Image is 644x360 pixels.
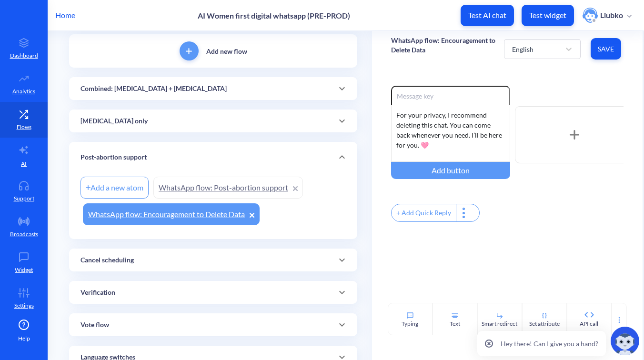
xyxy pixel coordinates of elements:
div: Set attribute [529,320,560,328]
p: [MEDICAL_DATA] only [80,116,148,126]
p: Add new flow [206,46,247,56]
p: Settings [14,301,34,310]
button: Test AI chat [461,5,514,26]
p: Combined: [MEDICAL_DATA] + [MEDICAL_DATA] [80,84,227,94]
div: Smart redirect [482,320,517,328]
button: add [180,41,199,60]
div: Text [450,320,460,328]
p: Verification [80,288,115,298]
p: Test AI chat [468,10,506,20]
div: English [512,44,533,54]
button: Test widget [522,5,574,26]
div: Vote flow [69,313,357,336]
p: Liubko [600,10,623,20]
p: Broadcasts [10,230,38,239]
a: WhatsApp flow: Encouragement to Delete Data [83,203,260,225]
span: Save [598,44,614,54]
button: user photoLiubko [578,7,636,24]
p: Flows [17,123,31,131]
img: user photo [583,8,598,23]
div: Add a new atom [80,177,149,199]
p: WhatsApp flow: Encouragement to Delete Data [391,36,504,55]
div: + Add Quick Reply [392,204,456,221]
button: Save [591,38,621,60]
img: copilot-icon.svg [611,327,639,355]
p: Hey there! Can I give you a hand? [501,339,598,349]
p: Support [14,194,34,203]
div: API call [580,320,598,328]
p: Widget [15,266,33,274]
div: Verification [69,281,357,304]
div: Cancel scheduling [69,249,357,271]
p: Cancel scheduling [80,255,134,265]
input: Message key [391,86,510,105]
div: Combined: [MEDICAL_DATA] + [MEDICAL_DATA] [69,77,357,100]
p: Test widget [529,10,566,20]
div: For your privacy, I recommend deleting this chat. You can come back whenever you need. I’ll be he... [391,105,510,162]
p: Home [55,10,75,21]
span: Help [18,334,30,343]
div: Typing [402,320,418,328]
div: Add button [391,162,510,179]
p: Post-abortion support [80,152,147,162]
p: AI Women first digital whatsapp (PRE-PROD) [198,11,350,20]
p: Dashboard [10,51,38,60]
div: Post-abortion support [69,142,357,172]
div: [MEDICAL_DATA] only [69,110,357,132]
a: WhatsApp flow: Post-abortion support [153,177,303,199]
p: AI [21,160,27,168]
p: Analytics [12,87,35,96]
p: Vote flow [80,320,109,330]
